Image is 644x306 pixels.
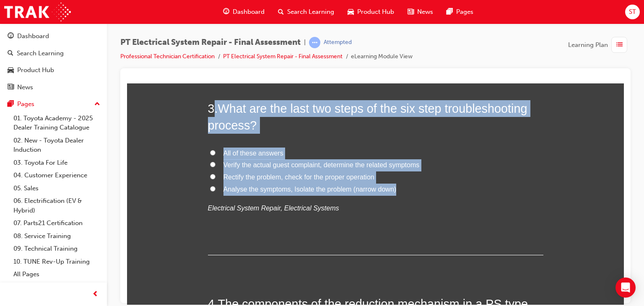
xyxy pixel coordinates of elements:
[8,50,13,57] span: search-icon
[3,27,104,96] button: DashboardSearch LearningProduct HubNews
[615,277,636,298] div: Open Intercom Messenger
[357,7,394,17] span: Product Hub
[3,62,104,78] a: Product Hub
[120,53,215,60] a: Professional Technician Certification
[3,29,104,44] a: Dashboard
[81,18,400,49] span: What are the last two steps of the six step troubleshooting process?
[10,169,104,182] a: 04. Customer Experience
[17,65,54,75] div: Product Hub
[10,242,104,255] a: 09. Technical Training
[96,66,156,73] span: All of these answers
[278,7,284,17] span: search-icon
[17,99,34,109] div: Pages
[92,289,99,300] span: prev-icon
[287,7,334,17] span: Search Learning
[309,37,320,48] span: learningRecordVerb_ATTEMPT-icon
[629,7,636,17] span: ST
[8,67,14,74] span: car-icon
[4,3,71,21] img: Trak
[3,96,104,112] button: Pages
[447,7,453,17] span: pages-icon
[568,40,608,50] span: Learning Plan
[348,7,354,17] span: car-icon
[81,121,212,128] em: Electrical System Repair, Electrical Systems
[440,3,480,21] a: pages-iconPages
[271,3,341,21] a: search-iconSearch Learning
[81,17,416,51] h2: 3 .
[10,230,104,243] a: 08. Service Training
[8,33,14,40] span: guage-icon
[96,90,247,97] span: Rectify the problem, check for the proper operation
[81,212,416,263] h2: 4 .
[616,40,623,50] span: list-icon
[8,101,14,108] span: pages-icon
[3,80,104,95] a: News
[324,39,352,47] div: Attempted
[3,46,104,61] a: Search Learning
[94,99,100,110] span: up-icon
[304,38,306,47] span: |
[401,3,440,21] a: news-iconNews
[8,84,14,91] span: news-icon
[10,134,104,156] a: 02. New - Toyota Dealer Induction
[10,217,104,230] a: 07. Parts21 Certification
[10,268,104,281] a: All Pages
[83,103,88,108] input: Analyse the symptoms, Isolate the problem (narrow down)
[17,31,49,41] div: Dashboard
[456,7,473,17] span: Pages
[417,7,433,17] span: News
[10,255,104,268] a: 10. TUNE Rev-Up Training
[223,7,229,17] span: guage-icon
[10,112,104,134] a: 01. Toyota Academy - 2025 Dealer Training Catalogue
[216,3,271,21] a: guage-iconDashboard
[10,182,104,195] a: 05. Sales
[120,38,301,47] span: PT Electrical System Repair - Final Assessment
[341,3,401,21] a: car-iconProduct Hub
[10,156,104,169] a: 03. Toyota For Life
[81,214,415,261] span: The components of the reduction mechanism in a PS type (planetary reduction-segment conductor) st...
[17,49,64,58] div: Search Learning
[83,78,88,84] input: Verify the actual guest complaint, determine the related symptoms
[233,7,265,17] span: Dashboard
[83,91,88,96] input: Rectify the problem, check for the proper operation
[625,5,640,19] button: ST
[351,52,413,62] li: eLearning Module View
[223,53,343,60] a: PT Electrical System Repair - Final Assessment
[96,102,270,109] span: Analyse the symptoms, Isolate the problem (narrow down)
[10,194,104,217] a: 06. Electrification (EV & Hybrid)
[568,37,631,53] button: Learning Plan
[96,78,293,85] span: Verify the actual guest complaint, determine the related symptoms
[83,67,88,72] input: All of these answers
[408,7,414,17] span: news-icon
[17,83,33,92] div: News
